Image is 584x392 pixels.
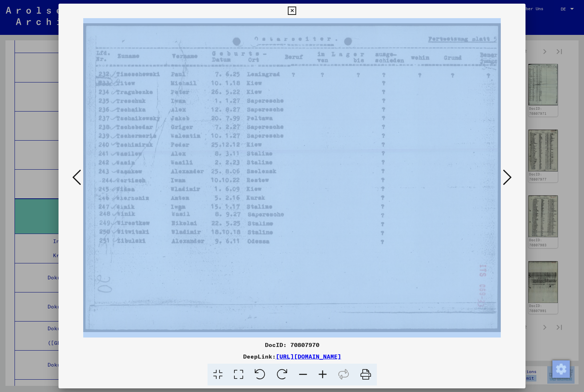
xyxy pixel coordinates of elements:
div: DocID: 70807970 [59,340,526,349]
a: [URL][DOMAIN_NAME] [276,353,341,360]
img: 001.jpg [83,18,501,338]
div: DeepLink: [59,352,526,361]
img: Zustimmung ändern [552,360,570,378]
div: Zustimmung ändern [552,360,569,377]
